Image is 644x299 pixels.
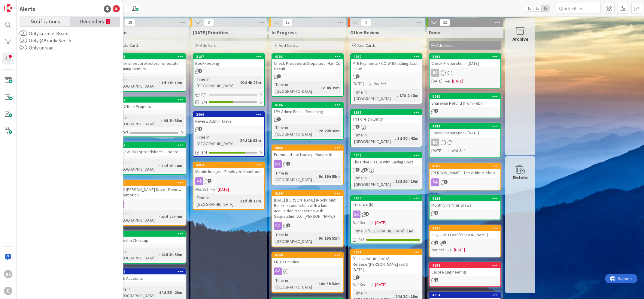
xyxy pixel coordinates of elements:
[430,169,500,177] div: [PERSON_NAME] - The Athletic Shop
[274,170,316,183] div: Time in [GEOGRAPHIC_DATA]
[272,145,344,185] a: 4048Friends of the Library - NonprofitTime in [GEOGRAPHIC_DATA]:9d 19h 55m
[272,108,343,115] div: LPA Admin Email - Renaming
[353,89,397,102] div: Time in [GEOGRAPHIC_DATA]
[405,228,415,234] div: 16d
[351,110,422,115] div: 3933
[114,53,186,92] a: 4191Order sheet protectors for estate planning bindersTime in [GEOGRAPHIC_DATA]:1d 21h 12m
[198,69,202,73] span: 2
[193,112,264,117] div: 3990
[200,43,219,48] span: Add Card...
[20,37,71,44] label: Only @BrookeSmith
[282,19,293,26] span: 13
[351,54,422,59] div: 4052
[272,258,343,266] div: ER 100 Invoice
[193,168,264,175] div: Mobile Images - Employee Handbook
[238,137,238,144] span: :
[430,94,500,99] div: 4040
[351,153,422,158] div: 4045
[238,79,263,86] div: 40d 4h 28m
[351,201,422,209] div: CPLR 401(k)
[272,102,344,140] a: 4186LPA Admin Email - RenamingTime in [GEOGRAPHIC_DATA]:2d 20h 36m
[351,255,422,274] div: [GEOGRAPHIC_DATA] Release/[PERSON_NAME] rec'd [DATE]
[277,117,281,121] span: 1
[430,163,500,169] div: 4061
[13,1,27,8] span: Support
[430,59,500,67] div: Check Preparation - [DATE]
[115,97,186,103] div: 4177
[272,145,343,158] div: 4048Friends of the Library - Nonprofit
[272,145,343,151] div: 4048
[350,53,422,104] a: 4052PTE Payments / CO Withholding Acct Issue[DATE]Not SetTime in [GEOGRAPHIC_DATA]:17d 2h 8m
[353,282,366,287] i: Not Set
[318,85,319,91] span: :
[442,241,446,244] span: 1
[351,250,422,274] div: 3981[GEOGRAPHIC_DATA] Release/[PERSON_NAME] rec'd [DATE]
[121,43,141,48] span: Add Card...
[272,253,343,258] div: 4149
[123,130,128,136] span: 0/7
[4,4,12,12] img: Visit kanbanzone.com
[541,5,549,11] span: 3x
[125,19,135,26] span: 18
[398,92,420,99] div: 17d 2h 8m
[513,174,528,181] div: Delete
[434,109,438,113] span: 4
[115,269,186,282] div: 3188Bank Accounts
[373,81,386,86] i: Not Set
[159,251,160,258] span: :
[193,59,264,67] div: Bookkeeping
[115,97,186,110] div: 4177LPA Office Projects
[351,59,422,73] div: PTE Payments / CO Withholding Acct Issue
[274,124,316,137] div: Time in [GEOGRAPHIC_DATA]
[275,146,343,150] div: 4048
[364,168,368,172] span: 3
[395,135,396,142] span: :
[429,123,501,158] a: 4182Check Preparation - [DATE]BS[DATE]Not Set
[114,142,186,175] a: 4017Review JMH spreadsheet - updateTime in [GEOGRAPHIC_DATA]:36d 1h 34m
[275,55,343,59] div: 4193
[272,102,343,108] div: 4186
[193,91,264,98] div: 0/1
[117,210,159,223] div: Time in [GEOGRAPHIC_DATA]
[452,148,465,153] i: Not Set
[394,178,420,184] div: 12d 16h 16m
[80,17,104,25] span: Reminders
[117,232,186,236] div: 3830
[354,196,422,200] div: 3930
[431,247,444,253] i: Not Set
[525,5,533,11] span: 1x
[444,180,448,184] span: 3
[434,211,438,215] span: 1
[356,125,360,129] span: 1
[20,30,68,37] label: Only Current Board
[159,214,160,220] span: :
[430,201,500,209] div: Monthly Partner Draws
[431,148,442,154] span: [DATE]
[114,180,186,226] a: 39832002 [PERSON_NAME] Drive - Review RedemptionTime in [GEOGRAPHIC_DATA]:45d 22h 9m
[350,195,422,244] a: 3930CPLR 401(k)Not Set[DATE]Time in [GEOGRAPHIC_DATA]:16d3/3
[440,19,450,26] span: 32
[274,277,316,290] div: Time in [GEOGRAPHIC_DATA]
[115,237,186,244] div: IT Health Checkup
[275,253,343,257] div: 4149
[357,43,377,48] span: Add Card...
[431,78,442,84] span: [DATE]
[361,19,371,26] span: 9
[204,19,214,26] span: 3
[533,5,541,11] span: 2x
[354,55,422,59] div: 4052
[272,191,343,220] div: 4130[DATE] [PERSON_NAME] (RockPoint Bank) in connection with a land acquisition transaction with ...
[429,225,501,257] a: 4121July - GKH East [PERSON_NAME]Not Set[DATE]
[195,187,208,192] i: Not Set
[351,153,422,166] div: 4045Clio Drive - Issue with Saving Docs
[117,98,186,102] div: 4177
[365,212,369,216] span: 4
[317,280,341,287] div: 10d 3h 54m
[316,173,317,180] span: :
[117,55,186,59] div: 4191
[430,54,500,67] div: 4192Check Preparation - [DATE]
[429,195,501,220] a: 4128Monthly Partner Draws
[193,29,228,35] span: Today's Priorities
[272,29,297,35] span: In Progress
[208,179,211,183] span: 4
